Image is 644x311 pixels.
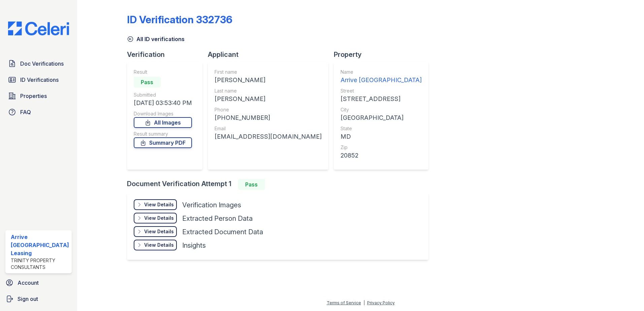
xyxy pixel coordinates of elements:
[367,300,395,305] a: Privacy Policy
[134,117,192,128] a: All Images
[20,60,64,68] span: Doc Verifications
[134,137,192,148] a: Summary PDF
[341,113,422,123] div: [GEOGRAPHIC_DATA]
[127,13,232,26] div: ID Verification 332736
[341,132,422,141] div: MD
[363,300,365,305] div: |
[3,276,74,289] a: Account
[18,295,38,303] span: Sign out
[215,125,322,132] div: Email
[18,279,39,287] span: Account
[341,69,422,85] a: Name Arrive [GEOGRAPHIC_DATA]
[144,242,174,248] div: View Details
[3,292,74,306] a: Sign out
[327,300,361,305] a: Terms of Service
[5,73,72,87] a: ID Verifications
[334,50,434,59] div: Property
[341,144,422,151] div: Zip
[20,92,47,100] span: Properties
[144,215,174,221] div: View Details
[215,94,322,104] div: [PERSON_NAME]
[20,76,59,84] span: ID Verifications
[134,110,192,117] div: Download Images
[341,151,422,160] div: 20852
[182,241,206,250] div: Insights
[182,214,253,223] div: Extracted Person Data
[215,132,322,141] div: [EMAIL_ADDRESS][DOMAIN_NAME]
[341,69,422,75] div: Name
[134,92,192,98] div: Submitted
[20,108,31,116] span: FAQ
[144,201,174,208] div: View Details
[127,35,185,43] a: All ID verifications
[182,227,263,237] div: Extracted Document Data
[215,88,322,94] div: Last name
[238,179,265,190] div: Pass
[5,57,72,70] a: Doc Verifications
[208,50,334,59] div: Applicant
[144,228,174,235] div: View Details
[134,131,192,137] div: Result summary
[134,98,192,108] div: [DATE] 03:53:40 PM
[5,89,72,103] a: Properties
[11,233,69,257] div: Arrive [GEOGRAPHIC_DATA] Leasing
[182,200,241,210] div: Verification Images
[215,75,322,85] div: [PERSON_NAME]
[134,69,192,75] div: Result
[341,88,422,94] div: Street
[341,106,422,113] div: City
[341,125,422,132] div: State
[215,106,322,113] div: Phone
[127,179,434,190] div: Document Verification Attempt 1
[215,69,322,75] div: First name
[341,75,422,85] div: Arrive [GEOGRAPHIC_DATA]
[11,257,69,271] div: Trinity Property Consultants
[5,105,72,119] a: FAQ
[215,113,322,123] div: [PHONE_NUMBER]
[127,50,208,59] div: Verification
[3,22,74,35] img: CE_Logo_Blue-a8612792a0a2168367f1c8372b55b34899dd931a85d93a1a3d3e32e68fde9ad4.png
[134,77,161,88] div: Pass
[341,94,422,104] div: [STREET_ADDRESS]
